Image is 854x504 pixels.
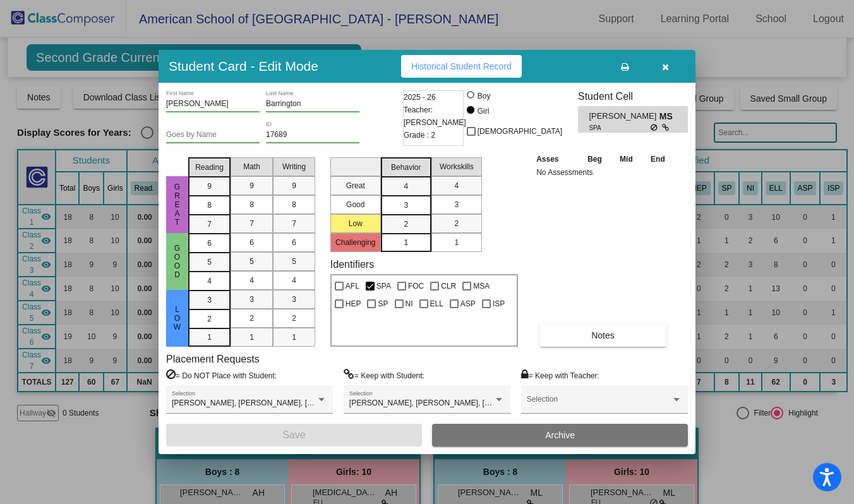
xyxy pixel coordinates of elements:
div: Boy [477,90,491,102]
span: 2 [292,313,296,324]
span: 3 [250,294,254,305]
div: Girl [477,105,490,117]
span: 4 [404,181,408,192]
span: ELL [430,296,443,311]
label: = Keep with Student: [344,369,424,381]
span: MSA [473,279,490,294]
th: Asses [533,152,579,166]
label: = Do NOT Place with Student: [166,369,277,381]
span: FOC [408,279,424,294]
span: 2 [404,219,408,230]
span: 1 [454,237,459,248]
span: Behavior [391,162,421,173]
span: Good [172,244,183,279]
span: [PERSON_NAME], [PERSON_NAME], [PERSON_NAME] [349,399,544,407]
th: End [642,152,675,166]
button: Archive [432,424,688,447]
input: Enter ID [266,131,359,140]
span: AFL [346,279,359,294]
span: SPA [376,279,391,294]
button: Historical Student Record [401,55,522,78]
span: 6 [207,237,212,249]
span: Reading [195,162,224,173]
label: = Keep with Teacher: [521,369,599,381]
label: Placement Requests [166,353,260,365]
span: 3 [207,294,212,306]
span: 7 [292,218,296,229]
span: Workskills [440,161,474,172]
span: Teacher: [PERSON_NAME] [404,104,466,129]
span: 9 [292,180,296,191]
span: CLR [441,279,456,294]
input: goes by name [166,131,260,140]
span: 4 [454,180,459,191]
span: HEP [346,296,361,311]
span: Notes [591,330,615,340]
span: Grade : 2 [404,129,435,141]
span: Archive [545,430,575,440]
span: MS [659,110,677,123]
span: 2 [250,313,254,324]
span: Save [282,429,305,440]
h3: Student Cell [578,90,688,102]
button: Notes [539,324,666,347]
span: 6 [292,237,296,248]
span: 6 [250,237,254,248]
button: Save [166,424,422,447]
label: Identifiers [330,258,374,270]
span: Low [172,305,183,332]
span: 9 [207,181,212,192]
span: 2 [454,218,459,229]
span: NI [406,296,413,311]
span: 7 [250,218,254,229]
span: 2 [207,313,212,325]
span: 7 [207,219,212,230]
span: Great [172,183,183,227]
span: ISP [493,296,505,311]
span: 8 [250,199,254,210]
th: Beg [579,152,611,166]
span: Historical Student Record [411,61,512,71]
span: 8 [292,199,296,210]
h3: Student Card - Edit Mode [169,58,318,74]
span: 3 [404,200,408,211]
span: Writing [282,161,306,172]
span: 4 [250,275,254,286]
span: 5 [250,256,254,267]
span: 1 [292,332,296,343]
span: 5 [292,256,296,267]
span: [PERSON_NAME], [PERSON_NAME], [PERSON_NAME], [PERSON_NAME] [172,399,434,407]
span: 1 [250,332,254,343]
span: 8 [207,200,212,211]
span: 2025 - 26 [404,91,436,104]
span: [DEMOGRAPHIC_DATA] [478,124,562,139]
th: Mid [611,152,641,166]
td: No Assessments [533,166,674,179]
span: [PERSON_NAME] [589,110,659,123]
span: 1 [404,237,408,248]
span: 9 [250,180,254,191]
span: 3 [292,294,296,305]
span: 5 [207,256,212,268]
span: ASP [460,296,476,311]
span: 4 [292,275,296,286]
span: 3 [454,199,459,210]
span: 1 [207,332,212,343]
span: SP [378,296,388,311]
span: Math [243,161,260,172]
span: 4 [207,275,212,287]
span: SPA [589,123,650,133]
